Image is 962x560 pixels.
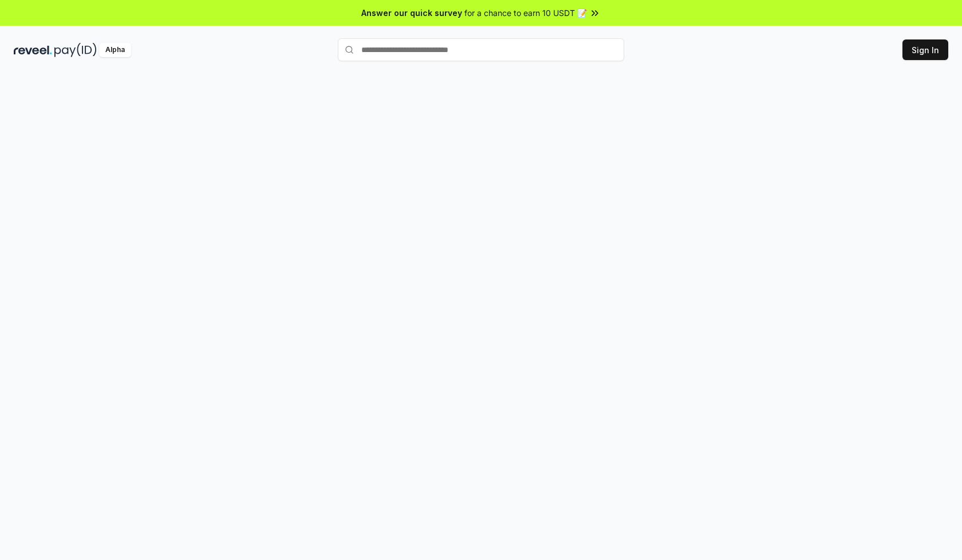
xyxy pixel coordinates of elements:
[361,7,462,19] span: Answer our quick survey
[902,39,948,60] button: Sign In
[14,43,52,57] img: reveel_dark
[99,43,131,57] div: Alpha
[54,43,97,57] img: pay_id
[464,7,587,19] span: for a chance to earn 10 USDT 📝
